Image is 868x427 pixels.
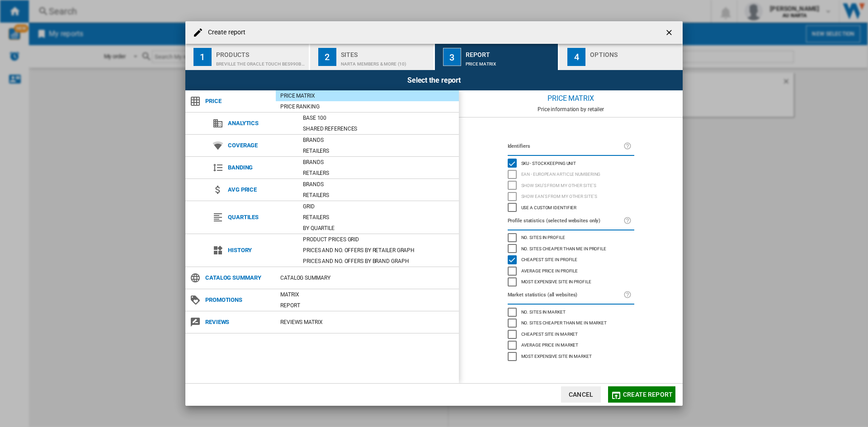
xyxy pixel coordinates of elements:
[276,273,459,282] div: Catalog Summary
[521,204,577,210] span: Use a custom identifier
[590,47,679,57] div: Options
[298,124,459,133] div: Shared references
[310,44,434,70] button: 2 Sites NARTA Members & More (10)
[567,48,585,66] div: 4
[508,306,634,318] md-checkbox: No. sites in market
[508,277,634,288] md-checkbox: Most expensive site in profile
[521,341,579,347] span: Average price in market
[466,47,555,57] div: Report
[508,265,634,277] md-checkbox: Average price in profile
[298,169,459,178] div: Retailers
[521,245,606,251] span: No. sites cheaper than me in profile
[508,243,634,254] md-checkbox: No. sites cheaper than me in profile
[508,340,634,351] md-checkbox: Average price in market
[521,330,578,337] span: Cheapest site in market
[298,146,459,155] div: Retailers
[559,44,683,70] button: 4 Options
[298,113,459,122] div: Base 100
[435,44,559,70] button: 3 Report Price Matrix
[185,70,683,90] div: Select the report
[298,202,459,211] div: Grid
[223,161,298,174] span: Banding
[223,211,298,224] span: Quartiles
[201,294,276,306] span: Promotions
[276,301,459,310] div: Report
[459,90,683,106] div: Price Matrix
[521,160,576,166] span: SKU - Stock Keeping Unit
[298,191,459,200] div: Retailers
[508,216,623,226] label: Profile statistics (selected websites only)
[201,316,276,328] span: Reviews
[561,386,601,403] button: Cancel
[459,106,683,113] div: Price information by retailer
[298,257,459,266] div: Prices and No. offers by brand graph
[223,117,298,130] span: Analytics
[223,139,298,152] span: Coverage
[508,141,623,151] label: Identifiers
[521,192,597,199] span: Show EAN's from my other site's
[521,256,578,262] span: Cheapest site in profile
[508,290,623,300] label: Market statistics (all websites)
[508,351,634,362] md-checkbox: Most expensive site in market
[521,170,601,177] span: EAN - European Article Numbering
[298,213,459,222] div: Retailers
[521,182,596,188] span: Show SKU'S from my other site's
[276,91,459,100] div: Price Matrix
[298,224,459,233] div: By quartile
[341,57,430,66] div: NARTA Members & More (10)
[341,47,430,57] div: Sites
[318,48,336,66] div: 2
[466,57,555,66] div: Price Matrix
[276,102,459,111] div: Price Ranking
[276,290,459,299] div: Matrix
[298,158,459,167] div: Brands
[443,48,461,66] div: 3
[298,235,459,244] div: Product prices grid
[665,28,675,39] ng-md-icon: getI18NText('BUTTONS.CLOSE_DIALOG')
[521,319,607,325] span: No. sites cheaper than me in market
[508,158,634,169] md-checkbox: SKU - Stock Keeping Unit
[508,318,634,329] md-checkbox: No. sites cheaper than me in market
[508,254,634,266] md-checkbox: Cheapest site in profile
[623,391,673,398] span: Create report
[298,136,459,145] div: Brands
[521,234,565,240] span: No. sites in profile
[508,180,634,191] md-checkbox: Show SKU'S from my other site's
[298,246,459,255] div: Prices and No. offers by retailer graph
[521,278,591,284] span: Most expensive site in profile
[508,191,634,202] md-checkbox: Show EAN's from my other site's
[276,318,459,327] div: REVIEWS Matrix
[223,244,298,257] span: History
[521,352,592,359] span: Most expensive site in market
[508,169,634,180] md-checkbox: EAN - European Article Numbering
[203,28,245,37] h4: Create report
[508,232,634,244] md-checkbox: No. sites in profile
[661,23,679,42] button: getI18NText('BUTTONS.CLOSE_DIALOG')
[508,202,634,213] md-checkbox: Use a custom identifier
[521,267,578,273] span: Average price in profile
[608,386,675,403] button: Create report
[216,57,305,66] div: BREVILLE THE ORACLE TOUCH BES990BSS1BUS1 SILVER
[193,48,212,66] div: 1
[298,180,459,189] div: Brands
[508,328,634,340] md-checkbox: Cheapest site in market
[201,95,276,108] span: Price
[521,308,566,314] span: No. sites in market
[201,272,276,284] span: Catalog Summary
[185,44,310,70] button: 1 Products BREVILLE THE ORACLE TOUCH BES990BSS1BUS1 SILVER
[223,183,298,196] span: Avg price
[216,47,305,57] div: Products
